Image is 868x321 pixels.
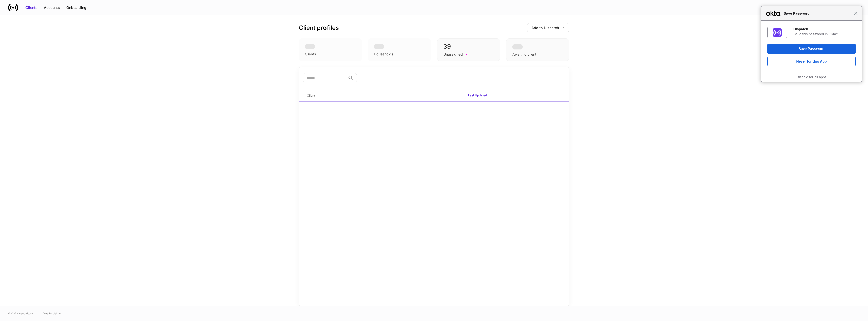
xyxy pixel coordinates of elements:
div: 39Unassigned [437,38,500,61]
span: Client [305,91,462,101]
span: Save Password [781,10,854,16]
a: Disable for all apps [796,75,826,79]
h6: Last Updated [468,93,487,98]
button: Onboarding [63,4,90,12]
div: Households [374,52,393,57]
div: Add to Dispatch [531,25,559,30]
div: Unassigned [443,52,463,57]
h6: Client [307,93,315,98]
span: Last Updated [466,90,559,101]
a: Data Disclaimer [43,311,62,315]
button: Never for this App [767,57,856,66]
div: Onboarding [66,5,86,10]
h3: Client profiles [299,24,339,32]
div: Awaiting client [506,38,569,61]
div: Clients [305,52,316,57]
button: Add to Dispatch [527,23,569,32]
span: © 2025 OneAdvisory [8,311,33,315]
button: Accounts [41,4,63,12]
button: Save Password [767,44,856,54]
div: Clients [25,5,37,10]
div: Accounts [44,5,60,10]
div: Awaiting client [512,52,536,57]
span: Close [854,11,858,15]
img: IoaI0QAAAAZJREFUAwDpn500DgGa8wAAAABJRU5ErkJggg== [773,28,782,37]
button: Clients [22,4,41,12]
div: Save this password in Okta? [793,32,856,36]
div: Dispatch [793,27,856,31]
div: 39 [443,43,494,51]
